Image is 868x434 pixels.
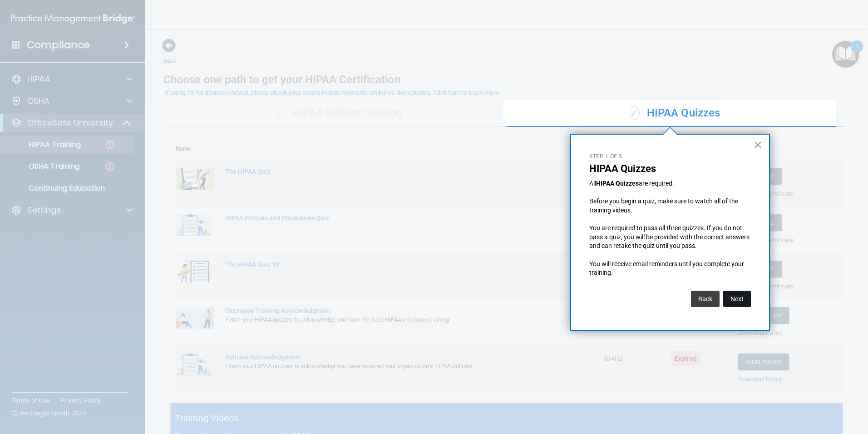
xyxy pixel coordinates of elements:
[507,100,843,127] div: HIPAA Quizzes
[589,163,751,175] p: HIPAA Quizzes
[639,180,674,187] span: are required.
[589,197,751,215] p: Before you begin a quiz, make sure to watch all of the training videos.
[711,369,857,406] iframe: Drift Widget Chat Controller
[754,137,762,152] button: Close
[723,291,751,307] button: Next
[589,180,596,187] span: All
[691,291,720,307] button: Back
[630,106,640,120] span: ✓
[589,153,751,161] p: Step 1 of 5
[589,260,751,278] p: You will receive email reminders until you complete your training.
[596,180,639,187] strong: HIPAA Quizzes
[589,224,751,251] p: You are required to pass all three quizzes. If you do not pass a quiz, you will be provided with ...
